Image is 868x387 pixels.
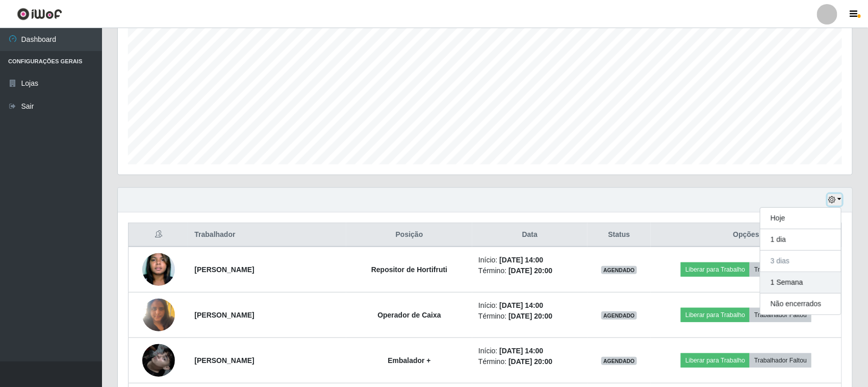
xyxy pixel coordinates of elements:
[478,255,581,265] li: Início:
[681,308,750,322] button: Liberar para Trabalho
[750,353,811,368] button: Trabalhador Faltou
[478,300,581,311] li: Início:
[371,265,447,274] strong: Repositor de Hortifruti
[377,311,441,319] strong: Operador de Caixa
[142,245,175,295] img: 1607161197094.jpeg
[760,229,841,251] button: 1 dia
[142,293,175,336] img: 1755699349623.jpeg
[588,223,651,247] th: Status
[508,312,552,320] time: [DATE] 20:00
[750,262,811,277] button: Trabalhador Faltou
[508,357,552,366] time: [DATE] 20:00
[760,272,841,294] button: 1 Semana
[499,301,543,309] time: [DATE] 14:00
[472,223,588,247] th: Data
[194,356,254,365] strong: [PERSON_NAME]
[760,251,841,272] button: 3 dias
[17,8,62,20] img: CoreUI Logo
[478,265,581,276] li: Término:
[601,266,637,274] span: AGENDADO
[601,311,637,320] span: AGENDADO
[478,311,581,322] li: Término:
[750,308,811,322] button: Trabalhador Faltou
[194,311,254,319] strong: [PERSON_NAME]
[188,223,346,247] th: Trabalhador
[346,223,472,247] th: Posição
[651,223,841,247] th: Opções
[601,357,637,365] span: AGENDADO
[478,346,581,356] li: Início:
[388,356,430,365] strong: Embalador +
[499,256,543,264] time: [DATE] 14:00
[760,208,841,229] button: Hoje
[499,347,543,355] time: [DATE] 14:00
[194,265,254,274] strong: [PERSON_NAME]
[681,262,750,277] button: Liberar para Trabalho
[681,353,750,368] button: Liberar para Trabalho
[760,294,841,315] button: Não encerrados
[478,356,581,367] li: Término:
[508,267,552,275] time: [DATE] 20:00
